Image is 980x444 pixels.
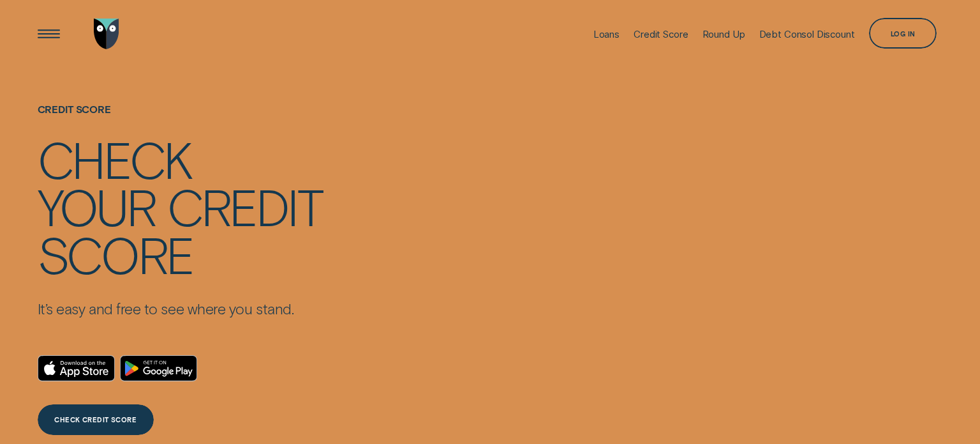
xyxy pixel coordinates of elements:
div: Round Up [702,28,745,40]
a: Android App on Google Play [120,355,197,381]
h1: Credit Score [38,103,322,135]
div: your [38,182,156,229]
p: It’s easy and free to see where you stand. [38,300,322,319]
div: Credit Score [634,28,688,40]
a: CHECK CREDIT SCORE [38,404,154,435]
button: Open Menu [33,19,64,49]
div: score [38,230,193,277]
div: credit [167,182,322,229]
div: Loans [593,28,620,40]
div: Check [38,135,191,182]
h4: Check your credit score [38,135,322,277]
div: Debt Consol Discount [759,28,855,40]
a: Download on the App Store [38,355,115,381]
img: Wisr [94,19,119,49]
button: Log in [869,18,937,49]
